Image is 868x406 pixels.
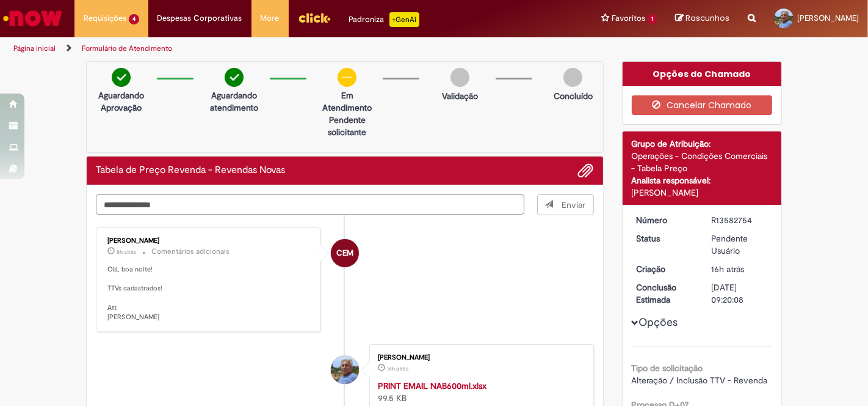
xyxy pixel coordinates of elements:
p: Concluído [554,90,593,102]
dt: Número [627,214,703,226]
div: 99.5 KB [378,380,581,404]
textarea: Digite sua mensagem aqui... [96,194,524,215]
span: [PERSON_NAME] [797,13,859,23]
p: Olá, boa noite! TTVs cadastrados! Att [PERSON_NAME] [107,265,311,322]
div: Pendente Usuário [711,232,768,257]
a: Rascunhos [675,13,729,24]
img: circle-minus.png [338,68,356,87]
span: 8h atrás [117,248,136,256]
time: 30/09/2025 16:19:35 [387,365,408,372]
img: click_logo_yellow_360x200.png [298,9,331,27]
span: 4 [129,14,139,24]
img: ServiceNow [1,6,64,31]
dt: Status [627,232,703,245]
h2: Tabela de Preço Revenda - Revendas Novas Histórico de tíquete [96,165,285,176]
div: Opções do Chamado [623,62,782,86]
div: [PERSON_NAME] [378,354,581,361]
span: Requisições [84,12,126,24]
p: Aguardando Aprovação [92,89,151,114]
div: R13582754 [711,214,768,226]
div: Grupo de Atribuição: [632,138,773,150]
button: Cancelar Chamado [632,95,773,115]
span: More [261,12,280,24]
a: Formulário de Atendimento [82,43,172,53]
div: [PERSON_NAME] [107,237,311,245]
p: Em Atendimento [317,89,377,114]
a: PRINT EMAIL NAB600ml.xlsx [378,380,486,391]
div: [DATE] 09:20:08 [711,281,768,306]
span: 16h atrás [387,365,408,372]
img: img-circle-grey.png [450,68,469,87]
small: Comentários adicionais [151,246,230,257]
div: Operações - Condições Comerciais - Tabela Preço [632,150,773,174]
a: Página inicial [13,43,56,53]
div: Carlos Alberto Antunes De Lima [331,356,359,384]
span: 16h atrás [711,264,744,275]
div: [PERSON_NAME] [632,186,773,199]
ul: Trilhas de página [9,37,570,60]
time: 30/09/2025 16:20:05 [711,264,744,275]
p: +GenAi [389,12,419,27]
dt: Criação [627,263,703,275]
img: img-circle-grey.png [563,68,582,87]
span: Favoritos [612,12,645,24]
span: 1 [648,14,657,24]
div: Analista responsável: [632,174,773,186]
p: Validação [442,90,478,102]
p: Pendente solicitante [317,114,377,138]
p: Aguardando atendimento [204,89,264,114]
div: Padroniza [349,12,419,27]
span: Rascunhos [685,12,729,24]
b: Tipo de solicitação [632,363,703,374]
span: CEM [336,238,353,268]
span: Despesas Corporativas [157,12,242,24]
dt: Conclusão Estimada [627,281,703,306]
div: Caio Eduardo Matos Pereira [331,239,359,267]
span: Alteração / Inclusão TTV - Revenda [632,375,768,386]
div: 30/09/2025 16:20:05 [711,263,768,275]
time: 01/10/2025 00:43:53 [117,248,136,256]
img: check-circle-green.png [112,68,131,87]
img: check-circle-green.png [225,68,244,87]
button: Adicionar anexos [578,163,594,179]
